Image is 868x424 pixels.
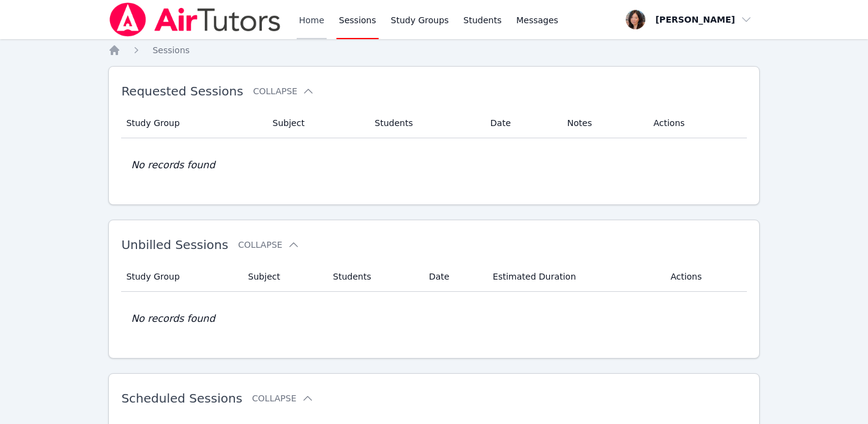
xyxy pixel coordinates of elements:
[368,108,483,138] th: Students
[483,108,560,138] th: Date
[121,108,265,138] th: Study Group
[121,391,242,406] span: Scheduled Sessions
[560,108,646,138] th: Notes
[121,138,746,192] td: No records found
[421,262,485,292] th: Date
[108,2,281,37] img: Air Tutors
[486,262,664,292] th: Estimated Duration
[325,262,421,292] th: Students
[238,239,299,251] button: Collapse
[241,262,326,292] th: Subject
[265,108,368,138] th: Subject
[253,85,314,97] button: Collapse
[516,14,558,26] span: Messages
[121,262,240,292] th: Study Group
[121,292,746,346] td: No records found
[121,237,228,252] span: Unbilled Sessions
[152,45,190,55] span: Sessions
[108,44,759,56] nav: Breadcrumb
[121,84,243,99] span: Requested Sessions
[252,392,313,404] button: Collapse
[152,44,190,56] a: Sessions
[663,262,747,292] th: Actions
[646,108,746,138] th: Actions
